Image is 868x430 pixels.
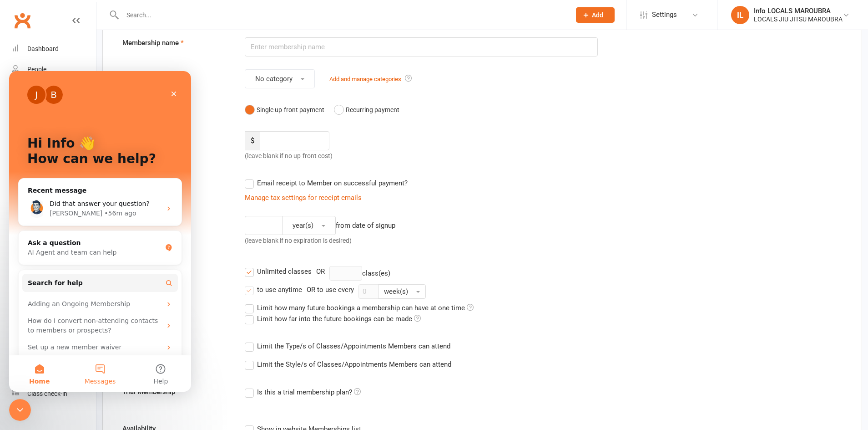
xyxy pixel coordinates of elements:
div: Dashboard [27,45,59,52]
div: Info LOCALS MAROUBRA [754,7,843,15]
span: Help [144,307,159,313]
button: week(s) [378,284,426,299]
div: • 56m ago [95,138,127,147]
span: Settings [652,5,677,25]
span: year(s) [293,221,313,230]
div: Ask a question [19,167,152,177]
button: Messages [61,284,121,321]
div: How do I convert non-attending contacts to members or prospects? [13,241,169,268]
div: AI Agent and team can help [19,177,152,186]
div: How do I convert non-attending contacts to members or prospects? [19,245,152,264]
label: Membership name [116,37,238,48]
button: Search for help [13,203,169,221]
span: $ [245,131,260,150]
span: (leave blank if no up-front cost) [245,152,333,159]
button: Single up-front payment [245,101,324,118]
div: Set up a new member waiver [19,271,152,281]
input: Enter membership name [245,37,598,56]
span: (leave blank if no expiration is desired) [245,237,352,244]
span: Home [20,307,40,313]
div: Class check-in [27,390,67,397]
label: Membership category [116,69,238,80]
label: Limit the Style/s of Classes/Appointments Members can attend [245,359,451,370]
input: Search... [120,9,564,21]
a: Class kiosk mode [12,384,96,404]
span: week(s) [384,287,408,296]
div: Recent message [19,115,163,124]
button: Help [121,284,182,321]
div: Set up a new member waiver [13,268,169,285]
div: Ask a questionAI Agent and team can help [9,159,173,194]
span: Did that answer your question? [40,129,141,136]
div: [PERSON_NAME] [40,138,93,147]
p: How can we help? [18,80,164,96]
label: Email receipt to Member on successful payment? [245,178,408,189]
label: Limit how many future bookings a membership can have at one time [245,302,474,313]
a: People [12,59,96,80]
iframe: Intercom live chat [9,71,191,392]
div: IL [731,6,749,24]
div: to use anytime [257,284,302,294]
a: Add and manage categories [329,76,401,82]
span: Messages [76,307,107,313]
div: Unlimited classes [257,266,312,276]
a: Clubworx [11,9,34,32]
div: Recent messageProfile image for TobyDid that answer your question?[PERSON_NAME]•56m ago [9,107,173,155]
div: Adding an Ongoing Membership [19,228,152,238]
label: Trial Membership [116,386,238,397]
a: Manage tax settings for receipt emails [245,194,362,202]
div: LOCALS JIU JITSU MAROUBRA [754,15,843,23]
label: Is this a trial membership plan? [245,387,361,398]
span: Add [592,11,603,19]
button: Recurring payment [334,101,399,118]
img: Profile image for Toby [19,128,37,147]
div: OR [316,266,325,277]
div: Profile image for TobyDid that answer your question?[PERSON_NAME]•56m ago [10,121,172,154]
span: No category [255,75,293,83]
div: OR to use every [307,284,354,295]
label: Limit how far into the future bookings can be made [245,313,421,324]
label: Limit the Type/s of Classes/Appointments Members can attend [245,341,450,352]
div: Close [156,15,173,31]
a: Dashboard [12,39,96,59]
span: Search for help [19,207,74,217]
button: No category [245,69,315,88]
div: class(es) [329,266,390,281]
div: from date of signup [336,220,395,231]
div: Adding an Ongoing Membership [13,225,169,241]
button: year(s) [282,216,336,235]
button: Add [576,7,615,23]
div: People [27,66,46,73]
iframe: Intercom live chat [9,399,31,421]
